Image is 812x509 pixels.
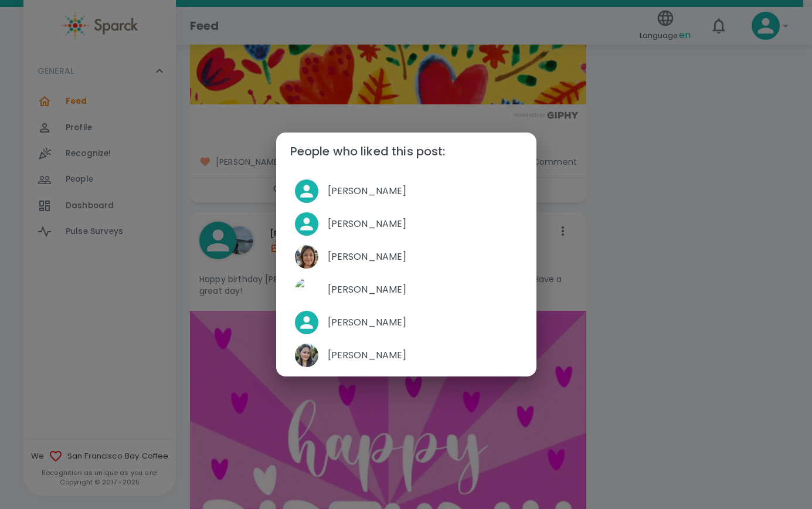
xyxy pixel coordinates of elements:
span: [PERSON_NAME] [328,217,518,231]
span: [PERSON_NAME] [328,184,518,198]
div: [PERSON_NAME] [286,306,527,339]
div: Picture of Mackenzie Vega[PERSON_NAME] [286,339,527,372]
span: [PERSON_NAME] [328,315,518,330]
div: [PERSON_NAME] [286,208,527,240]
div: [PERSON_NAME] [286,175,527,208]
div: Picture of Brenda Jacome[PERSON_NAME] [286,240,527,273]
h2: People who liked this post: [276,133,536,170]
img: Picture of Mackenzie Vega [295,344,318,367]
span: [PERSON_NAME] [328,348,518,362]
img: Picture of David Gutierrez [295,278,318,301]
div: Picture of David Gutierrez[PERSON_NAME] [286,273,527,306]
span: [PERSON_NAME] [328,283,518,297]
span: [PERSON_NAME] [328,250,518,264]
img: Picture of Brenda Jacome [295,245,318,269]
